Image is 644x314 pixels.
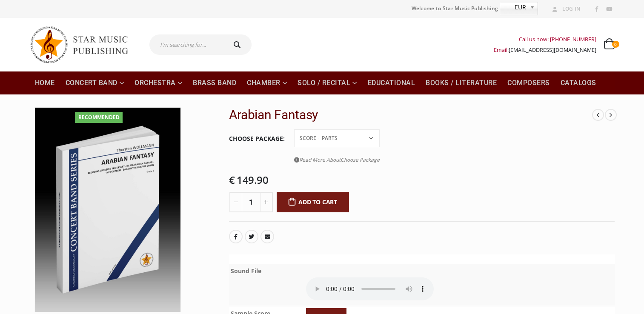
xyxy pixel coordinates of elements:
input: I'm searching for... [149,34,225,55]
a: Home [30,71,60,94]
a: Composers [502,71,555,94]
div: Email: [494,45,596,55]
a: Books / Literature [421,71,502,94]
a: Chamber [242,71,292,94]
a: Log In [549,3,581,14]
bdi: 149.90 [229,173,269,187]
b: Sound File [231,267,261,275]
a: Concert Band [60,71,129,94]
a: Read More AboutChoose Package [294,154,380,165]
span: Choose Package [341,156,380,163]
span: 0 [612,41,619,48]
a: Facebook [229,230,243,243]
a: Catalogs [555,71,601,94]
a: Email [260,230,274,243]
span: EUR [500,2,527,12]
a: Brass Band [188,71,241,94]
a: Orchestra [129,71,187,94]
button: Add to cart [277,192,349,212]
img: Star Music Publishing [30,22,136,67]
span: € [229,173,235,187]
div: Call us now: [PHONE_NUMBER] [494,34,596,45]
a: [EMAIL_ADDRESS][DOMAIN_NAME] [509,46,596,54]
label: Choose Package [229,130,285,148]
a: Twitter [245,230,258,243]
span: Welcome to Star Music Publishing [412,2,498,15]
a: Facebook [591,4,602,15]
div: Recommended [75,112,123,123]
a: Youtube [604,4,615,15]
img: SMP-10-0102 3D [35,108,181,312]
button: Search [225,34,252,55]
button: - [229,192,242,212]
a: Solo / Recital [292,71,362,94]
input: Product quantity [242,192,260,212]
a: Educational [363,71,421,94]
h2: Arabian Fantasy [229,107,592,123]
button: + [260,192,273,212]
